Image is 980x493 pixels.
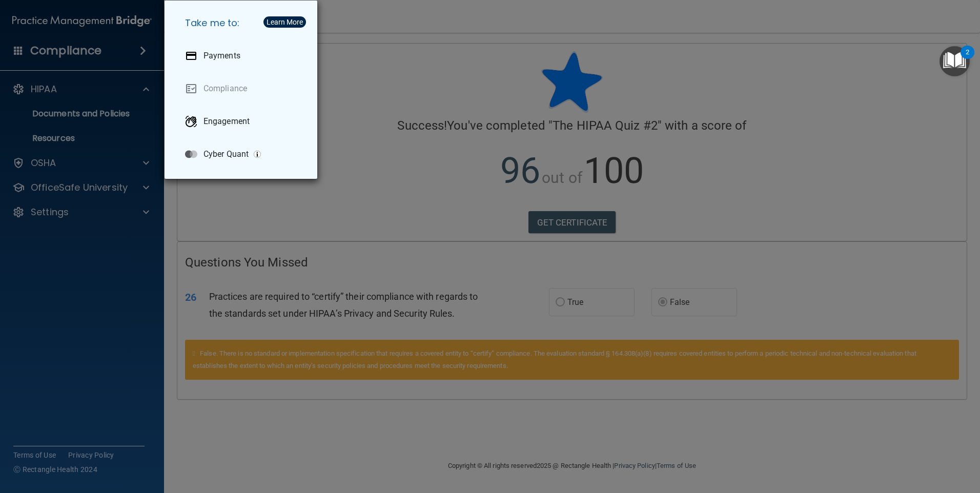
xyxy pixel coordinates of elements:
div: Learn More [267,18,303,26]
a: Cyber Quant [177,140,309,169]
p: Cyber Quant [203,149,249,159]
p: Payments [203,51,240,61]
div: 2 [966,52,969,66]
a: Payments [177,42,309,70]
button: Learn More [263,16,306,28]
a: Compliance [177,74,309,103]
button: Open Resource Center, 2 new notifications [940,46,970,76]
h5: Take me to: [177,9,309,37]
a: Engagement [177,107,309,136]
p: Engagement [203,116,250,127]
